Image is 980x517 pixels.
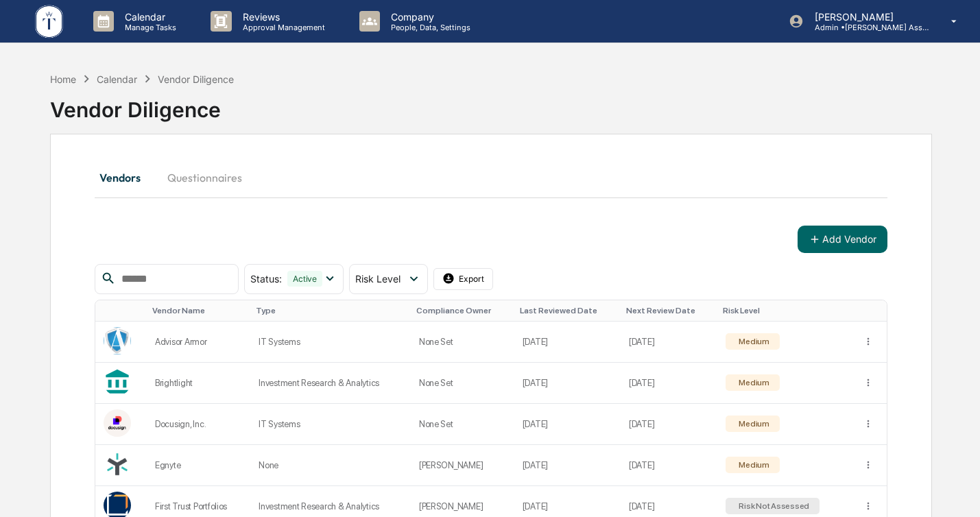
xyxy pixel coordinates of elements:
div: Medium [736,460,769,470]
div: Toggle SortBy [106,306,141,315]
div: Toggle SortBy [256,306,405,315]
p: People, Data, Settings [380,23,477,32]
div: Toggle SortBy [865,306,881,315]
td: [DATE] [514,445,621,486]
p: Admin • [PERSON_NAME] Asset Management LLC [804,23,931,32]
td: None [250,445,411,486]
div: Toggle SortBy [152,306,245,315]
button: Vendors [95,161,156,194]
span: Risk Level [355,273,401,285]
td: [DATE] [621,404,717,445]
div: Brightlight [155,378,242,388]
td: None Set [411,322,514,363]
div: First Trust Portfolios [155,501,242,512]
div: Toggle SortBy [723,306,848,315]
td: [DATE] [514,322,621,363]
div: Active [287,271,322,287]
td: [DATE] [621,363,717,404]
p: Reviews [232,11,332,23]
td: [DATE] [514,404,621,445]
p: Approval Management [232,23,332,32]
td: IT Systems [250,404,411,445]
img: Vendor Logo [104,409,131,437]
div: Risk Not Assessed [736,501,809,511]
p: Calendar [114,11,183,23]
td: None Set [411,404,514,445]
p: Manage Tasks [114,23,183,32]
div: Vendor Diligence [50,86,932,122]
button: Export [433,268,494,290]
div: Medium [736,378,769,387]
div: Toggle SortBy [626,306,712,315]
td: Investment Research & Analytics [250,363,411,404]
img: Vendor Logo [104,327,131,354]
div: Toggle SortBy [416,306,509,315]
td: [DATE] [621,445,717,486]
div: Toggle SortBy [520,306,615,315]
td: [PERSON_NAME] [411,445,514,486]
img: logo [33,3,66,40]
td: IT Systems [250,322,411,363]
img: Vendor Logo [104,450,131,478]
td: None Set [411,363,514,404]
div: Home [50,73,76,85]
div: Egnyte [155,460,242,470]
span: Status : [250,273,282,285]
div: Vendor Diligence [158,73,234,85]
td: [DATE] [514,363,621,404]
td: [DATE] [621,322,717,363]
div: Advisor Armor [155,337,242,347]
div: Medium [736,419,769,429]
div: Calendar [97,73,137,85]
p: Company [380,11,477,23]
div: Docusign, Inc. [155,419,242,429]
button: Questionnaires [156,161,253,194]
div: Medium [736,337,769,346]
div: secondary tabs example [95,161,887,194]
p: [PERSON_NAME] [804,11,931,23]
button: Add Vendor [798,226,887,253]
iframe: Open customer support [936,472,973,509]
